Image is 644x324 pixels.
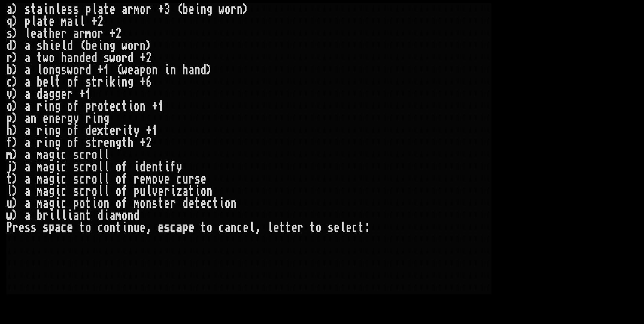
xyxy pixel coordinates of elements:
[231,3,237,15] div: r
[25,112,31,125] div: a
[67,137,73,149] div: o
[91,15,97,28] div: +
[134,40,140,52] div: r
[61,173,67,185] div: c
[152,64,158,76] div: n
[43,161,49,173] div: a
[61,52,67,64] div: h
[103,100,109,112] div: t
[91,76,97,88] div: t
[6,100,12,112] div: o
[146,137,152,149] div: 2
[49,52,55,64] div: o
[25,137,31,149] div: a
[25,161,31,173] div: a
[67,76,73,88] div: o
[194,173,200,185] div: s
[140,3,146,15] div: o
[43,40,49,52] div: h
[109,76,116,88] div: k
[116,76,122,88] div: i
[134,3,140,15] div: m
[85,28,91,40] div: m
[188,173,194,185] div: r
[49,3,55,15] div: n
[12,64,19,76] div: )
[55,137,61,149] div: g
[85,125,91,137] div: d
[6,3,12,15] div: a
[200,3,206,15] div: n
[79,64,85,76] div: r
[122,125,128,137] div: i
[25,173,31,185] div: a
[31,15,37,28] div: l
[67,40,73,52] div: d
[85,173,91,185] div: r
[122,173,128,185] div: f
[152,125,158,137] div: 1
[73,149,79,161] div: s
[91,149,97,161] div: o
[91,28,97,40] div: o
[109,125,116,137] div: e
[25,88,31,100] div: a
[61,149,67,161] div: c
[97,40,103,52] div: i
[182,3,188,15] div: b
[31,28,37,40] div: e
[97,76,103,88] div: r
[61,15,67,28] div: m
[67,52,73,64] div: a
[67,125,73,137] div: o
[49,137,55,149] div: n
[146,40,152,52] div: )
[49,28,55,40] div: h
[61,112,67,125] div: r
[55,149,61,161] div: i
[85,88,91,100] div: 1
[103,3,109,15] div: t
[49,125,55,137] div: n
[103,64,109,76] div: 1
[122,40,128,52] div: w
[109,40,116,52] div: g
[146,52,152,64] div: 2
[91,52,97,64] div: d
[128,3,134,15] div: r
[85,3,91,15] div: p
[79,149,85,161] div: c
[128,52,134,64] div: d
[122,137,128,149] div: t
[200,64,206,76] div: d
[97,28,103,40] div: r
[103,125,109,137] div: t
[91,3,97,15] div: l
[140,76,146,88] div: +
[6,15,12,28] div: q
[85,40,91,52] div: b
[219,3,225,15] div: w
[73,64,79,76] div: o
[128,40,134,52] div: o
[6,28,12,40] div: s
[128,125,134,137] div: t
[67,88,73,100] div: r
[146,125,152,137] div: +
[49,100,55,112] div: n
[37,149,43,161] div: m
[49,64,55,76] div: n
[176,173,182,185] div: c
[25,125,31,137] div: a
[67,3,73,15] div: s
[91,40,97,52] div: e
[61,88,67,100] div: e
[164,3,170,15] div: 3
[61,3,67,15] div: e
[91,173,97,185] div: o
[103,52,109,64] div: s
[116,28,122,40] div: 2
[55,125,61,137] div: g
[103,149,109,161] div: l
[25,40,31,52] div: a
